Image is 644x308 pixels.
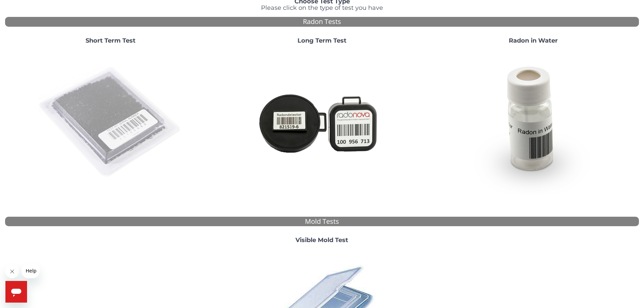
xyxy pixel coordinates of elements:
[5,217,639,227] div: Mold Tests
[297,37,347,44] strong: Long Term Test
[5,265,19,278] iframe: Close message
[86,37,136,44] strong: Short Term Test
[5,17,639,27] div: Radon Tests
[460,50,606,195] img: RadoninWater.jpg
[295,236,348,244] strong: Visible Mold Test
[5,281,27,303] iframe: Button to launch messaging window
[38,50,183,195] img: ShortTerm.jpg
[261,4,383,11] span: Please click on the type of test you have
[249,50,395,195] img: Radtrak2vsRadtrak3.jpg
[509,37,558,44] strong: Radon in Water
[22,263,40,278] iframe: Message from company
